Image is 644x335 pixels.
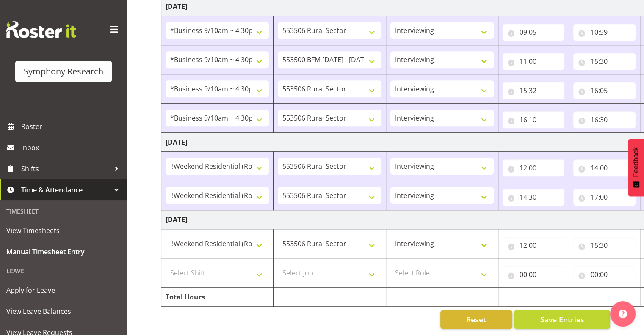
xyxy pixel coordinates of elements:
input: Click to select... [503,82,565,99]
input: Click to select... [503,266,565,283]
span: View Leave Balances [6,305,121,318]
span: Feedback [632,147,640,177]
a: Apply for Leave [2,280,125,301]
span: Time & Attendance [21,184,110,196]
span: Roster [21,120,123,133]
a: View Timesheets [2,220,125,241]
input: Click to select... [503,111,565,128]
span: Inbox [21,141,123,154]
input: Click to select... [573,111,636,128]
div: Symphony Research [24,65,103,78]
span: Save Entries [540,314,584,325]
button: Save Entries [514,310,610,329]
span: Reset [466,314,486,325]
span: Apply for Leave [6,284,121,297]
img: help-xxl-2.png [619,310,627,318]
input: Click to select... [573,159,636,176]
input: Click to select... [573,266,636,283]
img: Rosterit website logo [6,21,76,38]
input: Click to select... [503,53,565,70]
span: Manual Timesheet Entry [6,245,121,258]
input: Click to select... [503,237,565,254]
input: Click to select... [503,24,565,41]
span: Shifts [21,162,110,175]
button: Reset [440,310,512,329]
input: Click to select... [573,82,636,99]
input: Click to select... [573,24,636,41]
td: Total Hours [161,288,274,307]
input: Click to select... [573,189,636,206]
a: View Leave Balances [2,301,125,322]
div: Timesheet [2,203,125,220]
a: Manual Timesheet Entry [2,241,125,262]
span: View Timesheets [6,224,121,237]
input: Click to select... [573,53,636,70]
button: Feedback - Show survey [628,139,644,196]
input: Click to select... [503,159,565,176]
div: Leave [2,262,125,280]
input: Click to select... [573,237,636,254]
input: Click to select... [503,189,565,206]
